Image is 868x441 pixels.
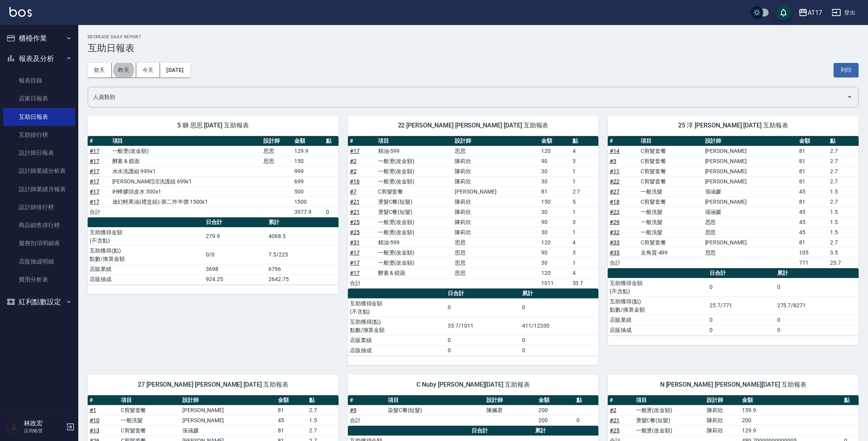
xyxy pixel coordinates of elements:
[267,264,339,274] td: 6796
[3,48,75,69] button: 報表及分析
[740,405,842,415] td: 159.9
[610,148,619,154] a: #14
[3,271,75,289] a: 費用分析表
[610,407,616,413] a: #2
[453,227,539,237] td: 陳莉欣
[639,207,703,217] td: 一般洗髮
[539,207,570,217] td: 30
[610,417,619,423] a: #21
[539,156,570,166] td: 90
[348,136,376,146] th: #
[453,237,539,247] td: 思思
[484,405,537,415] td: 陳姵君
[828,136,859,146] th: 點
[639,237,703,247] td: C剪髮套餐
[3,90,75,108] a: 店家日報表
[571,247,599,258] td: 3
[453,176,539,186] td: 陳莉欣
[705,395,740,405] th: 設計師
[292,176,324,186] td: 699
[610,168,619,174] a: #11
[204,274,267,284] td: 924.25
[537,395,574,405] th: 金額
[292,166,324,176] td: 999
[348,345,446,355] td: 店販抽成
[204,246,267,264] td: 0/0
[453,156,539,166] td: 陳莉欣
[376,136,453,146] th: 項目
[110,146,262,156] td: 一般燙(改金額)
[608,395,634,405] th: #
[705,405,740,415] td: 陳莉欣
[453,166,539,176] td: 陳莉欣
[828,258,859,268] td: 25.7
[608,268,859,335] table: a dense table
[520,335,598,345] td: 0
[350,239,360,246] a: #31
[88,43,859,54] h3: 互助日報表
[350,407,357,413] a: #9
[292,207,324,217] td: 3977.9
[797,136,828,146] th: 金額
[292,136,324,146] th: 金額
[446,345,520,355] td: 0
[446,335,520,345] td: 0
[350,229,360,235] a: #25
[608,315,708,325] td: 店販業績
[91,90,843,104] input: 人員名稱
[539,186,570,197] td: 81
[261,146,292,156] td: 思思
[842,395,859,405] th: 點
[119,425,180,436] td: C剪髮套餐
[3,253,75,271] a: 店販抽成明細
[828,207,859,217] td: 1.5
[110,166,262,176] td: 水水洗護組 999x1
[90,178,99,185] a: #17
[324,207,338,217] td: 0
[617,122,849,129] span: 25 淳 [PERSON_NAME] [DATE] 互助報表
[3,72,75,90] a: 報表目錄
[180,405,276,415] td: [PERSON_NAME]
[453,207,539,217] td: 陳莉欣
[276,415,307,425] td: 45
[610,209,619,215] a: #23
[571,166,599,176] td: 1
[610,178,619,185] a: #22
[828,146,859,156] td: 2.7
[639,146,703,156] td: C剪髮套餐
[90,427,99,434] a: #13
[634,405,705,415] td: 一般燙(改金額)
[708,278,775,296] td: 0
[376,176,453,186] td: 一般燙(改金額)
[705,415,740,425] td: 陳莉欣
[571,136,599,146] th: 點
[276,425,307,436] td: 81
[703,217,798,227] td: 思思
[797,207,828,217] td: 45
[703,237,798,247] td: [PERSON_NAME]
[88,136,339,217] table: a dense table
[446,317,520,335] td: 33.7/1011
[539,278,570,288] td: 1011
[740,395,842,405] th: 金額
[828,197,859,207] td: 2.7
[776,5,791,20] button: save
[376,186,453,197] td: C剪髮套餐
[571,197,599,207] td: 5
[484,395,537,405] th: 設計師
[571,268,599,278] td: 4
[376,146,453,156] td: 精油-599
[610,188,619,195] a: #27
[348,415,386,425] td: 合計
[292,156,324,166] td: 150
[775,296,859,315] td: 275.7/8271
[608,296,708,315] td: 互助獲得(點) 點數/換算金額
[520,345,598,355] td: 0
[110,197,262,207] td: 迷幻輕果油(禮盒組)-第二件半價 1500x1
[453,247,539,258] td: 思思
[88,34,859,39] h2: Decrease Daily Report
[3,180,75,198] a: 設計師業績月報表
[307,425,339,436] td: 2.7
[539,268,570,278] td: 120
[88,63,112,77] button: 前天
